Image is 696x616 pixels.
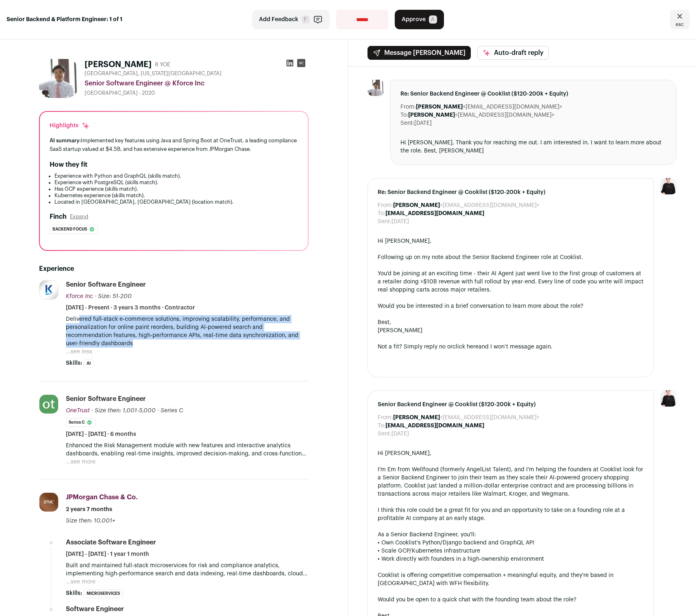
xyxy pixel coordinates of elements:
[259,15,298,24] span: Add Feedback
[54,173,298,179] li: Experience with Python and GraphQL (skills match).
[400,139,666,155] div: Hi [PERSON_NAME], Thank you for reaching me out. I am interested in. I want to learn more about t...
[84,359,94,368] li: AI
[378,302,644,310] div: Would you be interested in a brief conversation to learn more about the role?
[391,430,409,438] dd: [DATE]
[66,589,82,597] span: Skills:
[161,408,183,414] span: Series C
[402,15,426,24] span: Approve
[66,348,92,356] button: ...see less
[676,21,684,28] span: esc
[378,449,644,457] div: Hi [PERSON_NAME],
[54,192,298,199] li: Kubernetes experience (skills match).
[39,281,58,299] img: a2e734a33d3d28358f3fd8a37ebfa2c99cc67d281d6bd381c13518252ba3c4c3.jpg
[378,188,644,196] span: Re: Senior Backend Engineer @ Cooklist ($120-200k + Equity)
[378,318,644,327] div: Best,
[378,430,391,438] dt: Sent:
[378,218,391,226] dt: Sent:
[66,418,96,427] li: Series C
[50,136,298,153] div: Implemented key features using Java and Spring Boot at OneTrust, a leading compliance SaaS startu...
[70,213,88,220] button: Expand
[66,304,195,312] span: [DATE] - Present · 3 years 3 months · Contractor
[378,531,644,539] div: As a Senior Backend Engineer, you'll:
[50,122,90,130] div: Highlights
[50,212,67,222] h2: Finch
[378,414,393,422] dt: From:
[429,15,437,24] span: A
[66,442,309,458] p: Enhanced the Risk Management module with new features and interactive analytics dashboards, enabl...
[393,201,539,209] dd: <[EMAIL_ADDRESS][DOMAIN_NAME]>
[378,237,644,245] div: Hi [PERSON_NAME],
[393,414,539,422] dd: <[EMAIL_ADDRESS][DOMAIN_NAME]>
[477,46,549,60] button: Auto-draft reply
[378,401,644,409] span: Senior Backend Engineer @ Cooklist ($120-200k + Equity)
[391,218,409,226] dd: [DATE]
[66,550,149,558] span: [DATE] - [DATE] · 1 year 1 month
[378,547,644,555] div: • Scale GCP/Kubernetes infrastructure
[91,408,156,414] span: · Size then: 1,001-5,000
[50,160,87,170] h2: How they fit
[378,539,644,547] div: • Own Cooklist's Python/Django backend and GraphQL API
[66,494,138,501] span: JPMorgan Chase & Co.
[7,15,122,24] strong: Senior Backend & Platform Engineer: 1 of 1
[378,253,644,261] div: Following up on my note about the Senior Backend Engineer role at Cooklist.
[400,111,408,119] dt: To:
[66,518,115,524] span: Size then: 10,001+
[393,202,440,208] b: [PERSON_NAME]
[95,294,132,299] span: · Size: 51-200
[66,505,112,514] span: 2 years 7 months
[368,80,384,96] img: 34fe99e1f9d798ff6cbfb0339134f0c8272b57df393901ded7220d7ab7aa19d0
[414,119,432,127] dd: [DATE]
[54,179,298,186] li: Experience with PostgreSQL (skills match).
[416,103,562,111] dd: <[EMAIL_ADDRESS][DOMAIN_NAME]>
[66,359,82,367] span: Skills:
[66,605,124,614] div: Software Engineer
[54,186,298,192] li: Has GCP experience (skills match).
[85,78,309,88] div: Senior Software Engineer @ Kforce Inc
[66,394,146,403] div: Senior Software Engineer
[385,423,484,429] b: [EMAIL_ADDRESS][DOMAIN_NAME]
[660,390,676,407] img: 9240684-medium_jpg
[378,571,644,588] div: Cooklist is offering competitive compensation + meaningful equity, and they're based in [GEOGRAPH...
[400,119,414,127] dt: Sent:
[452,344,478,350] a: click here
[85,90,309,96] div: [GEOGRAPHIC_DATA] - 2020
[39,395,58,414] img: 1248930ebecb755dab6ec49b9791f0fe550c3c6cac411c4bcb1c40594e2ac76e.jpg
[400,103,416,111] dt: From:
[66,578,96,586] button: ...see more
[378,327,644,335] div: [PERSON_NAME]
[85,70,222,77] span: [GEOGRAPHIC_DATA], [US_STATE][GEOGRAPHIC_DATA]
[385,211,484,216] b: [EMAIL_ADDRESS][DOMAIN_NAME]
[408,111,555,119] dd: <[EMAIL_ADDRESS][DOMAIN_NAME]>
[66,562,309,578] p: Built and maintained full-stack microservices for risk and compliance analytics, implementing hig...
[66,280,146,289] div: Senior Software Engineer
[85,59,152,70] h1: [PERSON_NAME]
[66,408,90,414] span: OneTrust
[378,466,644,498] div: I'm Em from Wellfound (formerly AngelList Talent), and I'm helping the founders at Cooklist look ...
[39,59,78,98] img: 34fe99e1f9d798ff6cbfb0339134f0c8272b57df393901ded7220d7ab7aa19d0
[378,209,385,218] dt: To:
[670,10,689,29] a: Close
[66,538,156,547] div: Associate Software Engineer
[400,90,666,98] span: Re: Senior Backend Engineer @ Cooklist ($120-200k + Equity)
[66,315,309,348] p: Delivered full-stack e-commerce solutions, improving scalability, performance, and personalizatio...
[395,10,444,29] button: Approve A
[84,589,123,598] li: Microservices
[54,199,298,205] li: Located in [GEOGRAPHIC_DATA], [GEOGRAPHIC_DATA] (location match).
[39,264,309,274] h2: Experience
[408,112,455,118] b: [PERSON_NAME]
[50,138,81,143] span: AI summary:
[378,555,644,563] div: • Work directly with founders in a high-ownership environment
[66,458,96,466] button: ...see more
[378,343,644,351] div: Not a fit? Simply reply no or and I won’t message again.
[378,596,644,604] div: Would you be open to a quick chat with the founding team about the role?
[378,270,644,294] div: You'd be joining at an exciting time - their AI Agent just went live to the first group of custom...
[378,201,393,209] dt: From:
[302,15,310,24] span: F
[378,422,385,430] dt: To:
[416,104,463,110] b: [PERSON_NAME]
[39,493,58,512] img: dbf1e915ae85f37df3404b4c05d486a3b29b5bae2d38654172e6aa14fae6c07c.jpg
[157,407,159,415] span: ·
[393,415,440,420] b: [PERSON_NAME]
[660,178,676,194] img: 9240684-medium_jpg
[66,430,136,438] span: [DATE] - [DATE] · 6 months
